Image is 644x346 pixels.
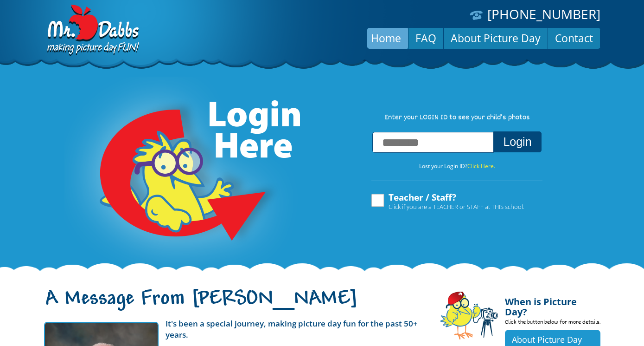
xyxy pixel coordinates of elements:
a: [PHONE_NUMBER] [487,5,600,23]
span: Click if you are a TEACHER or STAFF at THIS school. [389,202,524,211]
a: FAQ [408,27,443,49]
a: About Picture Day [444,27,548,49]
button: Login [493,131,541,152]
p: Enter your LOGIN ID to see your child’s photos [362,113,552,123]
a: Click Here. [467,162,495,170]
p: Lost your Login ID? [362,161,552,171]
h1: A Message From [PERSON_NAME] [44,295,426,314]
img: Login Here [64,77,302,272]
img: Dabbs Company [44,5,140,57]
a: Home [364,27,408,49]
p: Click the button below for more details. [505,317,600,330]
strong: It's been a special journey, making picture day fun for the past 50+ years. [166,318,418,340]
label: Teacher / Staff? [370,193,524,210]
a: Contact [548,27,600,49]
h4: When is Picture Day? [505,291,600,317]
